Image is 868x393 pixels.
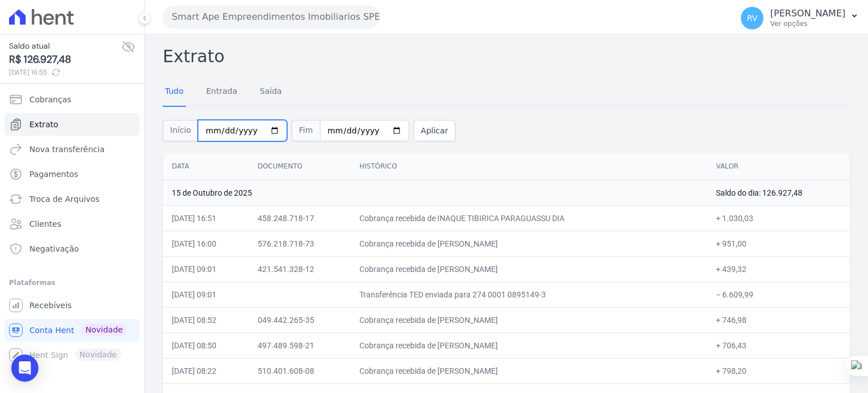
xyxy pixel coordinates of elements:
[163,332,249,358] td: [DATE] 08:50
[29,300,72,311] span: Recebíveis
[163,231,249,256] td: [DATE] 16:00
[707,153,850,180] th: Valor
[350,358,707,383] td: Cobrança recebida de [PERSON_NAME]
[5,113,140,136] a: Extrato
[5,237,140,260] a: Negativação
[5,294,140,317] a: Recebíveis
[204,77,240,107] a: Entrada
[707,256,850,282] td: + 439,32
[29,243,79,254] span: Negativação
[732,2,868,34] button: RV [PERSON_NAME] Ver opções
[163,307,249,332] td: [DATE] 08:52
[5,138,140,161] a: Nova transferência
[707,282,850,307] td: − 6.609,99
[29,169,78,180] span: Pagamentos
[163,77,186,107] a: Tudo
[163,120,198,141] span: Início
[707,332,850,358] td: + 706,43
[163,153,249,180] th: Data
[747,14,758,22] span: RV
[163,256,249,282] td: [DATE] 09:01
[249,231,350,256] td: 576.218.718-73
[292,120,320,141] span: Fim
[163,282,249,307] td: [DATE] 09:01
[9,52,121,67] span: R$ 126.927,48
[29,325,74,336] span: Conta Hent
[707,180,850,205] td: Saldo do dia: 126.927,48
[9,88,135,366] nav: Sidebar
[29,94,71,105] span: Cobranças
[5,213,140,235] a: Clientes
[9,276,135,290] div: Plataformas
[163,205,249,231] td: [DATE] 16:51
[249,256,350,282] td: 421.541.328-12
[163,6,380,28] button: Smart Ape Empreendimentos Imobiliarios SPE LTDA
[11,355,38,382] div: Open Intercom Messenger
[81,323,127,336] span: Novidade
[249,307,350,332] td: 049.442.265-35
[350,231,707,256] td: Cobrança recebida de [PERSON_NAME]
[707,205,850,231] td: + 1.030,03
[163,44,850,69] h2: Extrato
[258,77,284,107] a: Saída
[29,144,105,155] span: Nova transferência
[249,153,350,180] th: Documento
[249,358,350,383] td: 510.401.608-08
[350,256,707,282] td: Cobrança recebida de [PERSON_NAME]
[9,40,121,52] span: Saldo atual
[350,205,707,231] td: Cobrança recebida de INAQUE TIBIRICA PARAGUASSU DIA
[5,319,140,342] a: Conta Hent Novidade
[163,180,707,205] td: 15 de Outubro de 2025
[770,8,845,19] p: [PERSON_NAME]
[249,205,350,231] td: 458.248.718-17
[29,193,99,205] span: Troca de Arquivos
[163,358,249,383] td: [DATE] 08:22
[350,282,707,307] td: Transferência TED enviada para 274 0001 0895149-3
[249,332,350,358] td: 497.489.598-21
[350,332,707,358] td: Cobrança recebida de [PERSON_NAME]
[5,188,140,210] a: Troca de Arquivos
[350,307,707,332] td: Cobrança recebida de [PERSON_NAME]
[5,88,140,111] a: Cobranças
[5,163,140,185] a: Pagamentos
[707,358,850,383] td: + 798,20
[29,218,61,230] span: Clientes
[9,67,121,77] span: [DATE] 16:55
[707,307,850,332] td: + 746,98
[29,119,58,130] span: Extrato
[707,231,850,256] td: + 951,00
[414,120,455,141] button: Aplicar
[770,19,845,28] p: Ver opções
[350,153,707,180] th: Histórico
